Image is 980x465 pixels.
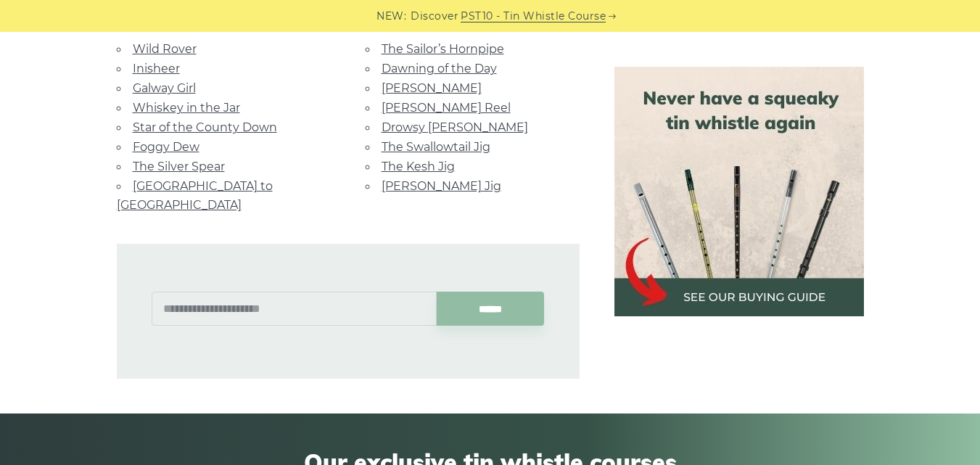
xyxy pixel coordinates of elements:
a: [GEOGRAPHIC_DATA] to [GEOGRAPHIC_DATA] [117,179,273,212]
a: Whiskey in the Jar [133,101,240,115]
span: NEW: [376,8,406,25]
a: PST10 - Tin Whistle Course [461,8,606,25]
a: [PERSON_NAME] Jig [382,179,501,193]
a: Inisheer [133,62,180,75]
a: Star of the County Down [133,120,277,134]
a: Wild Rover [133,42,197,56]
a: Dawning of the Day [382,62,497,75]
a: Foggy Dew [133,140,199,154]
img: tin whistle buying guide [614,67,864,316]
a: [PERSON_NAME] Reel [382,101,511,115]
a: Drowsy [PERSON_NAME] [382,120,528,134]
a: Galway Girl [133,81,196,95]
a: The Silver Spear [133,160,225,173]
a: The Swallowtail Jig [382,140,490,154]
a: [PERSON_NAME] [382,81,482,95]
a: The Sailor’s Hornpipe [382,42,504,56]
span: Discover [411,8,458,25]
a: The Kesh Jig [382,160,455,173]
